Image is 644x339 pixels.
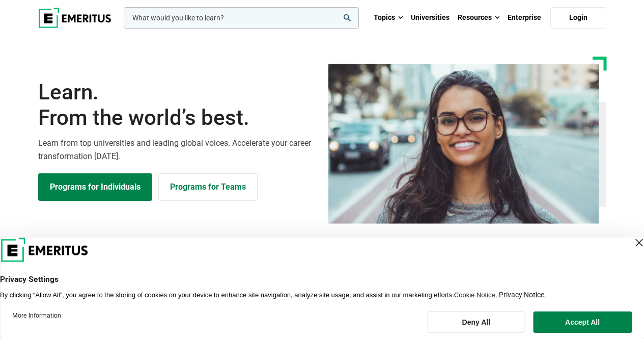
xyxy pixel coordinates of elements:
a: Login [550,7,606,29]
a: Explore for Business [158,173,258,201]
span: From the world’s best. [38,105,316,131]
a: Explore Programs [38,173,152,201]
h1: Learn. [38,80,316,131]
img: Learn from the world's best [328,64,599,224]
p: Learn from top universities and leading global voices. Accelerate your career transformation [DATE]. [38,137,316,163]
input: woocommerce-product-search-field-0 [124,7,359,29]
